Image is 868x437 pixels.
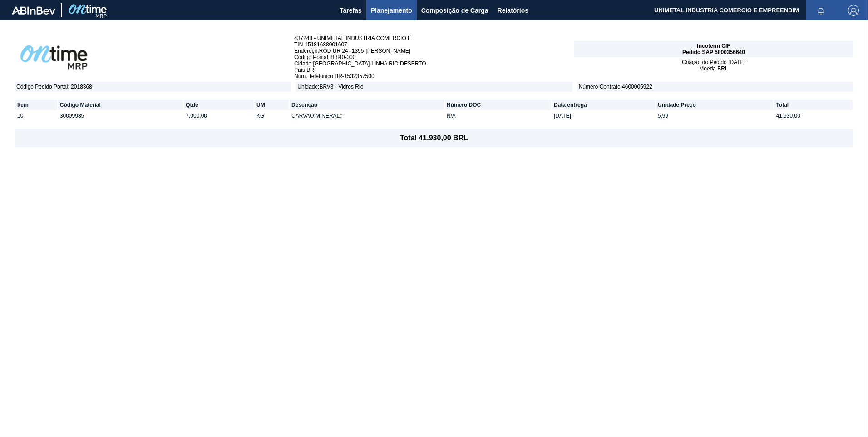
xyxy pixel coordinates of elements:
span: Tarefas [340,5,362,16]
span: Pedido SAP 5800356640 [682,49,745,55]
td: 41.930,00 [774,111,853,121]
td: 5,99 [656,111,774,121]
th: Código Material [58,100,183,110]
span: 437248 - UNIMETAL INDUSTRIA COMERCIO E [294,35,574,41]
td: N/A [445,111,551,121]
footer: Total 41.930,00 BRL [15,129,853,147]
th: UM [255,100,289,110]
span: Criação do Pedido [DATE] [682,59,745,65]
th: Total [774,100,853,110]
img: TNhmsLtSVTkK8tSr43FrP2fwEKptu5GPRR3wAAAABJRU5ErkJggg== [12,6,55,15]
span: Composição de Carga [421,5,488,16]
td: 7.000,00 [184,111,254,121]
img: Logout [848,5,859,16]
span: Unidade : BRV3 - Vidros Rio [296,82,572,92]
th: Descrição [290,100,444,110]
span: Relatórios [498,5,528,16]
td: 30009985 [58,111,183,121]
th: Qtde [184,100,254,110]
th: Número DOC [445,100,551,110]
img: abOntimeLogoPreto.41694eb1.png [15,39,94,75]
span: Incoterm CIF [697,43,730,49]
span: Moeda BRL [699,65,728,72]
th: Unidade Preço [656,100,774,110]
th: Item [15,100,57,110]
span: Número Contrato : 4600005922 [577,82,853,92]
span: Endereço : ROD UR 24--1395-[PERSON_NAME] [294,48,574,54]
span: Código Pedido Portal : 2018368 [15,82,291,92]
td: KG [255,111,289,121]
span: Código Postal : 88840-000 [294,54,574,60]
span: Cidade : [GEOGRAPHIC_DATA]-LINHA RIO DESERTO [294,60,574,67]
th: Data entrega [552,100,655,110]
td: 10 [15,111,57,121]
span: Núm. Telefônico : BR-1532357500 [294,73,574,79]
td: [DATE] [552,111,655,121]
button: Notificações [806,4,835,17]
td: CARVAO;MINERAL;; [290,111,444,121]
span: TIN - 15181688001607 [294,41,574,48]
span: País : BR [294,67,574,73]
span: Planejamento [371,5,412,16]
